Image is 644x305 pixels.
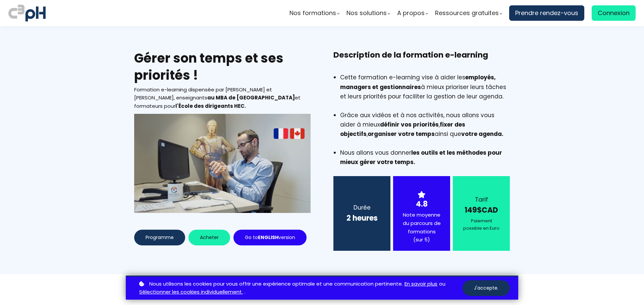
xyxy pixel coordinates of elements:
[461,130,503,138] strong: votre agenda.
[340,73,496,91] strong: employés, managers et gestionnaires
[245,234,295,241] span: Go to version
[139,288,243,296] a: Sélectionner les cookies individuellement.
[233,230,307,245] button: Go toENGLISHversion
[134,50,311,84] h2: Gérer son temps et ses priorités !
[380,121,439,129] strong: définir vos priorités
[340,149,502,166] strong: les outils et les méthodes pour mieux gérer votre temps.
[189,230,230,245] button: Acheter
[592,5,636,21] a: Connexion
[368,130,435,138] strong: organiser votre temps
[340,110,510,148] li: Grâce aux vidéos et à nos activités, nous allons vous aider à mieux , , ainsi que
[258,234,278,241] strong: ENGLISH
[346,213,378,223] b: 2 heures
[340,121,465,138] strong: fixer des objectifs
[149,280,403,288] span: Nous utilisons les cookies pour vous offrir une expérience optimale et une communication pertinente.
[346,8,387,18] span: Nos solutions
[397,8,425,18] span: A propos
[401,236,442,244] div: (sur 5)
[461,195,501,204] div: Tarif
[342,203,382,212] div: Durée
[465,205,498,215] strong: 149$CAD
[435,8,499,18] span: Ressources gratuites
[461,217,501,232] div: Paiement possible en Euro
[146,234,174,241] span: Programme
[134,86,311,110] div: Formation e-learning dispensée par [PERSON_NAME] et [PERSON_NAME], enseignants et formateurs pour
[333,50,510,71] h3: Description de la formation e-learning
[509,5,584,21] a: Prendre rendez-vous
[207,94,295,101] b: au MBA de [GEOGRAPHIC_DATA]
[8,3,46,23] img: logo C3PH
[200,234,219,241] span: Acheter
[289,8,336,18] span: Nos formations
[401,211,442,244] div: Note moyenne du parcours de formations
[340,73,510,110] li: Cette formation e-learning vise à aider les à mieux prioriser leurs tâches et leurs priorités pou...
[134,230,185,245] button: Programme
[463,280,510,296] button: J'accepte.
[138,280,463,297] p: ou .
[598,8,630,18] span: Connexion
[175,102,246,109] b: l'École des dirigeants HEC.
[515,8,578,18] span: Prendre rendez-vous
[340,148,510,167] li: Nous allons vous donner
[405,280,437,288] a: En savoir plus
[416,199,428,209] strong: 4.8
